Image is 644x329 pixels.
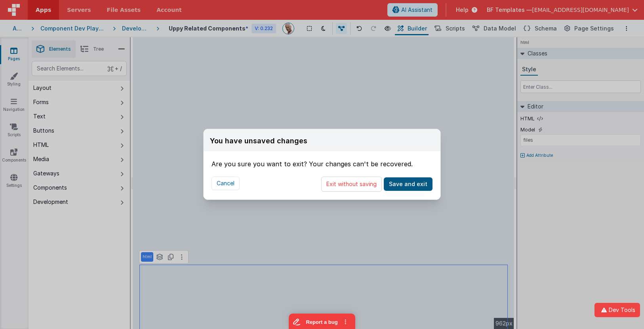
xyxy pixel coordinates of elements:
button: Dev Tools [594,303,640,317]
button: Save and exit [384,177,433,191]
button: Cancel [211,177,240,190]
button: Exit without saving [321,177,382,192]
div: Are you sure you want to exit? Your changes can't be recovered. [211,151,433,169]
div: You have unsaved changes [210,135,307,146]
